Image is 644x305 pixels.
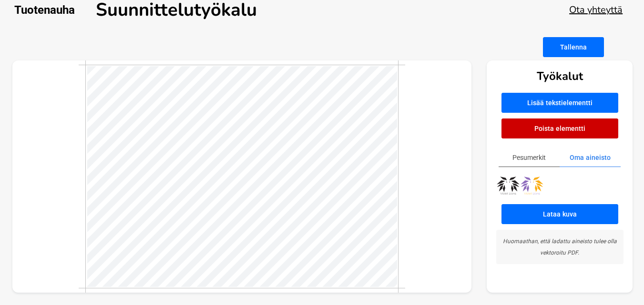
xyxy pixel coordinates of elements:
[501,204,618,224] button: Lataa kuva
[569,3,623,16] a: Ota yhteyttä
[501,93,618,113] button: Lisää tekstielementti
[501,118,618,138] button: Poista elementti
[14,3,75,17] h2: Tuotenauha
[520,176,544,195] img: Asset
[502,236,618,258] p: Huomaathan, että ladattu aineisto tulee olla vektoroitu PDF.
[560,148,621,167] button: Oma aineisto
[543,37,604,57] button: Tallenna
[496,176,520,195] img: Asset
[537,69,583,84] h3: Työkalut
[499,148,560,167] button: Pesumerkit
